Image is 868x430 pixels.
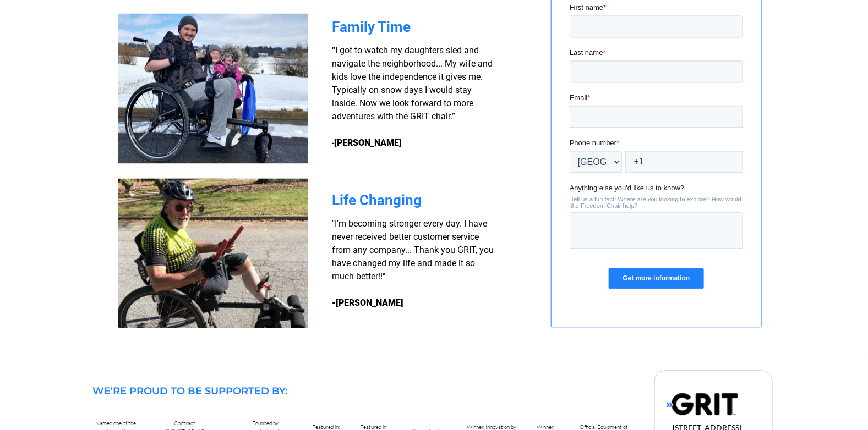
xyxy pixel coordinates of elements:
[570,2,743,298] iframe: Form 0
[335,137,402,148] strong: [PERSON_NAME]
[332,218,494,282] span: "I'm becoming stronger every day. I have never received better customer service from any company....
[332,45,493,148] span: “I got to watch my daughters sled and navigate the neighborhood... My wife and kids love the inde...
[93,385,288,397] span: WE'RE PROUD TO BE SUPPORTED BY:
[332,192,422,208] span: Life Changing
[332,297,404,308] strong: -[PERSON_NAME]
[332,19,411,35] span: Family Time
